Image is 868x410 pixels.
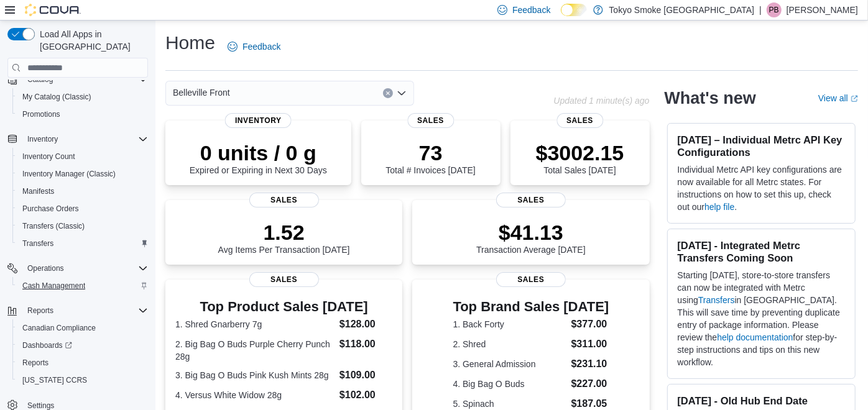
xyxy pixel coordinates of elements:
[17,321,101,335] a: Canadian Compliance
[190,140,327,175] div: Expired or Expiring in Next 30 Days
[175,338,335,363] dt: 2. Big Bag O Buds Purple Cherry Punch 28g
[175,318,335,330] dt: 1. Shred Gnarberry 7g
[339,388,392,403] dd: $102.00
[218,220,350,245] p: 1.52
[17,219,148,234] span: Transfers (Classic)
[453,378,566,390] dt: 4. Big Bag O Buds
[571,317,609,332] dd: $377.00
[190,140,327,165] p: 0 units / 0 g
[407,113,454,128] span: Sales
[17,338,148,353] span: Dashboards
[453,299,609,314] h3: Top Brand Sales [DATE]
[22,132,63,147] button: Inventory
[12,277,153,294] button: Cash Management
[22,281,85,291] span: Cash Management
[17,355,148,370] span: Reports
[678,269,845,368] p: Starting [DATE], store-to-store transfers can now be integrated with Metrc using in [GEOGRAPHIC_D...
[476,220,586,245] p: $41.13
[556,113,603,128] span: Sales
[175,299,392,314] h3: Top Product Sales [DATE]
[571,357,609,371] dd: $231.10
[27,263,64,273] span: Operations
[17,236,58,251] a: Transfers
[27,134,58,144] span: Inventory
[17,278,90,293] a: Cash Management
[17,321,148,335] span: Canadian Compliance
[704,202,734,212] a: help file
[22,152,75,162] span: Inventory Count
[571,376,609,391] dd: $227.00
[17,236,148,251] span: Transfers
[225,113,292,128] span: Inventory
[17,201,148,216] span: Purchase Orders
[17,107,65,122] a: Promotions
[17,184,148,199] span: Manifests
[22,340,72,350] span: Dashboards
[769,2,779,17] span: PB
[35,28,148,53] span: Load All Apps in [GEOGRAPHIC_DATA]
[496,193,566,207] span: Sales
[218,220,350,255] div: Avg Items Per Transaction [DATE]
[223,34,285,59] a: Feedback
[17,89,148,104] span: My Catalog (Classic)
[249,272,319,287] span: Sales
[17,166,148,181] span: Inventory Manager (Classic)
[12,200,153,217] button: Purchase Orders
[12,371,153,389] button: [US_STATE] CCRS
[22,261,148,276] span: Operations
[17,149,80,164] a: Inventory Count
[12,354,153,371] button: Reports
[12,319,153,337] button: Canadian Compliance
[678,394,845,407] h3: [DATE] - Old Hub End Date
[22,109,60,119] span: Promotions
[12,88,153,106] button: My Catalog (Classic)
[17,201,84,216] a: Purchase Orders
[12,337,153,354] a: Dashboards
[678,239,845,264] h3: [DATE] - Integrated Metrc Transfers Coming Soon
[851,95,858,102] svg: External link
[22,358,48,368] span: Reports
[678,163,845,213] p: Individual Metrc API key configurations are now available for all Metrc states. For instructions ...
[453,398,566,410] dt: 5. Spinach
[17,373,92,388] a: [US_STATE] CCRS
[17,89,96,104] a: My Catalog (Classic)
[386,140,475,175] div: Total # Invoices [DATE]
[787,2,858,17] p: [PERSON_NAME]
[553,96,649,106] p: Updated 1 minute(s) ago
[17,184,59,199] a: Manifests
[609,2,755,17] p: Tokyo Smoke [GEOGRAPHIC_DATA]
[536,140,624,165] p: $3002.15
[25,4,81,16] img: Cova
[22,239,53,248] span: Transfers
[476,220,586,255] div: Transaction Average [DATE]
[818,93,858,103] a: View allExternal link
[339,337,392,352] dd: $118.00
[12,235,153,252] button: Transfers
[27,306,53,316] span: Reports
[12,217,153,235] button: Transfers (Classic)
[767,2,782,17] div: Parker Bateman
[571,337,609,352] dd: $311.00
[22,323,96,333] span: Canadian Compliance
[22,169,116,179] span: Inventory Manager (Classic)
[22,132,148,147] span: Inventory
[22,303,148,318] span: Reports
[561,4,587,17] input: Dark Mode
[12,148,153,165] button: Inventory Count
[397,88,407,98] button: Open list of options
[2,260,153,277] button: Operations
[678,134,845,158] h3: [DATE] – Individual Metrc API Key Configurations
[17,373,148,388] span: Washington CCRS
[22,221,85,231] span: Transfers (Classic)
[717,332,793,342] a: help documentation
[175,389,335,401] dt: 4. Versus White Widow 28g
[512,4,550,16] span: Feedback
[17,166,121,181] a: Inventory Manager (Classic)
[173,85,230,100] span: Belleville Front
[22,186,54,196] span: Manifests
[453,318,566,330] dt: 1. Back Forty
[17,338,77,353] a: Dashboards
[383,88,393,98] button: Clear input
[561,16,561,17] span: Dark Mode
[165,30,215,55] h1: Home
